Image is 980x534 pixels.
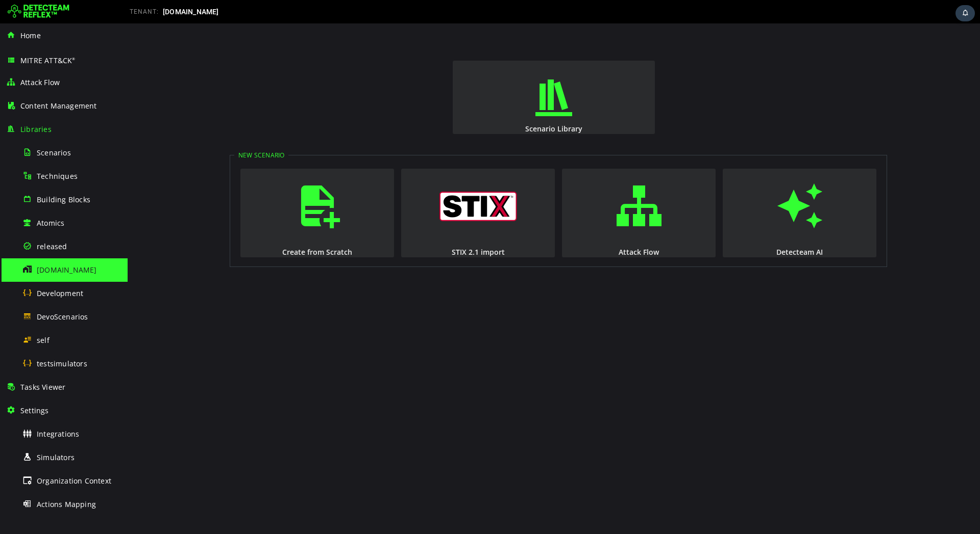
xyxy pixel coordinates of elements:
[311,168,389,198] img: logo_stix.svg
[37,452,75,462] span: Simulators
[273,224,428,233] div: STIX 2.1 import
[595,145,749,234] button: Detecteam AI
[324,100,528,110] div: Scenario Library
[434,145,588,234] button: Attack Flow
[594,224,750,233] div: Detecteam AI
[37,335,50,345] span: self
[8,4,69,20] img: Detecteam logo
[20,406,49,415] span: Settings
[113,145,266,234] button: Create from Scratch
[20,124,52,134] span: Libraries
[37,288,83,298] span: Development
[37,171,78,181] span: Techniques
[37,499,96,509] span: Actions Mapping
[163,8,219,16] span: [DOMAIN_NAME]
[20,77,60,87] span: Attack Flow
[20,382,65,392] span: Tasks Viewer
[274,145,427,234] button: STIX 2.1 import
[112,224,267,233] div: Create from Scratch
[37,429,79,439] span: Integrations
[37,218,64,228] span: Atomics
[20,31,41,40] span: Home
[37,242,67,251] span: released
[37,148,71,157] span: Scenarios
[130,8,159,15] span: TENANT:
[37,195,90,204] span: Building Blocks
[20,101,97,111] span: Content Management
[37,359,87,368] span: testsimulators
[433,224,589,233] div: Attack Flow
[107,127,161,136] legend: New Scenario
[955,5,975,21] div: Task Notifications
[72,57,75,61] sup: ®
[37,476,111,486] span: Organization Context
[325,37,527,111] button: Scenario Library
[37,265,97,275] span: [DOMAIN_NAME]
[20,56,76,65] span: MITRE ATT&CK
[37,312,88,322] span: DevoScenarios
